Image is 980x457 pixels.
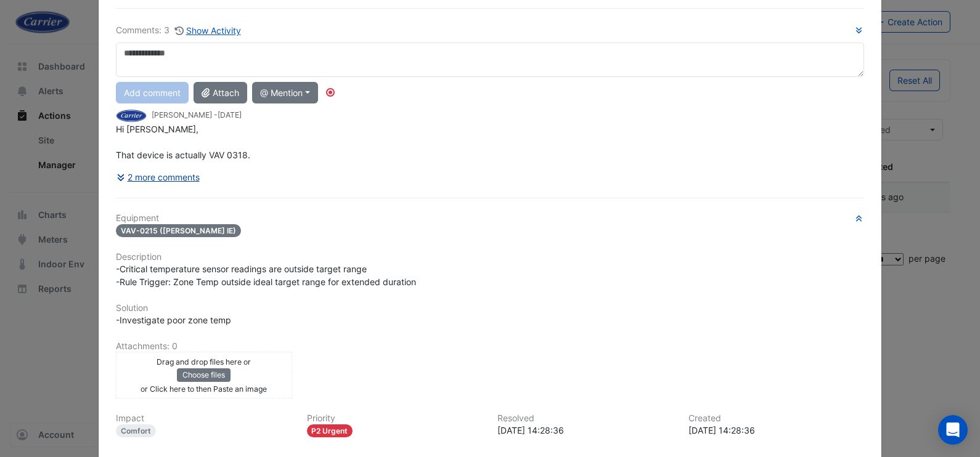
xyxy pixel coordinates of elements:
h6: Resolved [497,413,674,424]
h6: Solution [116,303,864,313]
button: @ Mention [252,82,318,103]
small: or Click here to then Paste an image [141,384,267,394]
h6: Equipment [116,213,864,224]
div: Open Intercom Messenger [938,415,968,445]
span: VAV-0215 ([PERSON_NAME] IE) [116,224,241,237]
button: 2 more comments [116,166,200,188]
button: Attach [194,82,247,103]
div: Tooltip anchor [325,87,336,98]
div: Comments: 3 [116,23,242,38]
h6: Created [688,413,865,424]
h6: Priority [307,413,483,424]
button: Choose files [177,368,231,382]
small: Drag and drop files here or [157,357,251,366]
span: -Investigate poor zone temp [116,315,231,325]
span: -Critical temperature sensor readings are outside target range -Rule Trigger: Zone Temp outside i... [116,264,416,287]
h6: Impact [116,413,292,424]
span: Hi [PERSON_NAME], That device is actually VAV 0318. [116,124,250,160]
div: P2 Urgent [307,424,353,437]
small: [PERSON_NAME] - [152,110,242,121]
img: Carrier [116,109,147,123]
span: 2025-03-07 12:57:40 [218,110,242,119]
div: Comfort [116,424,156,437]
h6: Attachments: 0 [116,341,864,352]
button: Show Activity [174,23,242,38]
div: [DATE] 14:28:36 [688,424,865,437]
div: [DATE] 14:28:36 [497,424,674,437]
h6: Description [116,252,864,262]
